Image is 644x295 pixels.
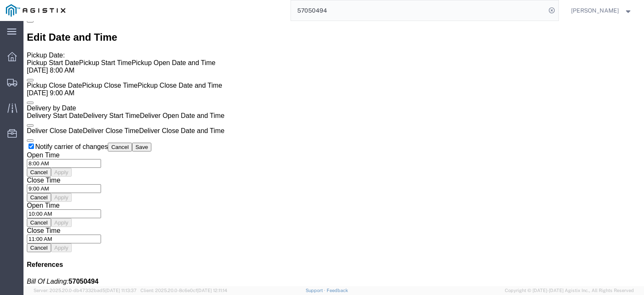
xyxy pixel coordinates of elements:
a: Support [306,288,327,293]
span: Client: 2025.20.0-8c6e0cf [140,288,227,293]
iframe: FS Legacy Container [23,21,644,286]
span: Copyright © [DATE]-[DATE] Agistix Inc., All Rights Reserved [505,287,634,294]
span: [DATE] 12:11:14 [197,288,227,293]
a: Feedback [327,288,348,293]
span: Server: 2025.20.0-db47332bad5 [34,288,137,293]
img: logo [6,4,65,17]
input: Search for shipment number, reference number [291,0,546,21]
span: Jesse Jordan [571,6,619,15]
button: [PERSON_NAME] [571,5,633,16]
span: [DATE] 11:13:37 [105,288,137,293]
